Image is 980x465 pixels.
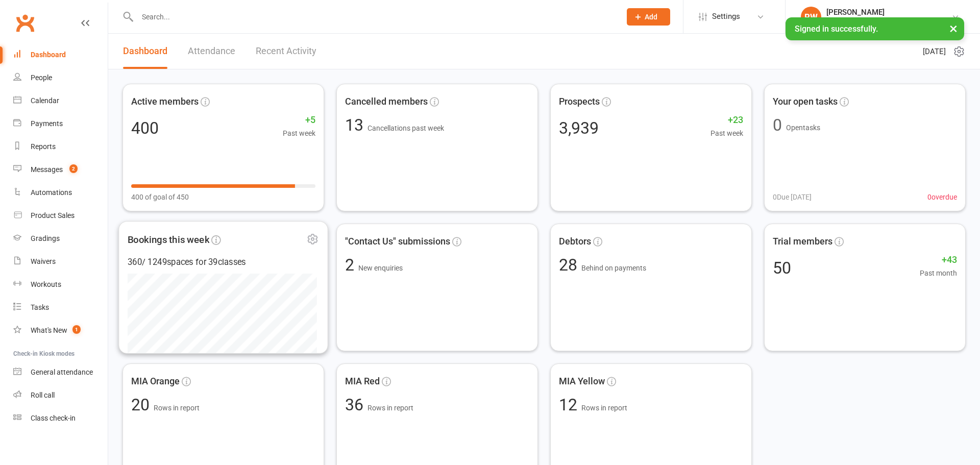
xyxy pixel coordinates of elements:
span: 2 [69,164,78,173]
span: MIA Red [345,374,380,389]
div: Roll call [31,391,55,399]
span: Debtors [559,234,591,249]
span: [DATE] [923,45,946,58]
span: Rows in report [154,404,200,412]
div: Reports [31,142,56,151]
div: What's New [31,326,67,334]
a: General attendance kiosk mode [13,361,108,384]
div: 0 [773,117,782,133]
a: Calendar [13,89,108,112]
span: 1 [72,325,81,334]
span: 0 overdue [927,191,957,203]
span: Past week [710,128,743,139]
span: MIA Orange [131,374,180,389]
div: Product Sales [31,211,75,219]
div: Dashboard [31,51,66,59]
a: Dashboard [123,34,167,69]
a: Dashboard [13,43,108,66]
span: 2 [345,255,358,275]
div: Automations [31,188,72,197]
span: 20 [131,395,154,414]
div: General attendance [31,368,93,376]
span: 13 [345,115,367,135]
span: Settings [712,5,740,28]
div: [PERSON_NAME] [826,8,951,17]
span: 12 [559,395,581,414]
div: Gradings [31,234,60,242]
a: People [13,66,108,89]
div: Waivers [31,257,56,265]
div: Tasks [31,303,49,311]
div: Workouts [31,280,61,288]
div: 3,939 [559,120,599,136]
span: +5 [283,113,315,128]
a: Messages 2 [13,158,108,181]
a: Reports [13,135,108,158]
a: Recent Activity [256,34,316,69]
a: Automations [13,181,108,204]
a: Payments [13,112,108,135]
a: Product Sales [13,204,108,227]
span: "Contact Us" submissions [345,234,450,249]
div: People [31,74,52,82]
input: Search... [134,10,614,24]
a: What's New1 [13,319,108,342]
span: 36 [345,395,367,414]
div: Class check-in [31,414,76,422]
span: Rows in report [367,404,413,412]
span: Bookings this week [128,232,209,248]
span: Past month [920,267,957,279]
span: MIA Yellow [559,374,605,389]
span: Active members [131,94,199,109]
span: Trial members [773,234,832,249]
span: +23 [710,113,743,128]
span: Signed in successfully. [795,24,878,34]
a: Workouts [13,273,108,296]
div: Messages [31,165,63,174]
a: Attendance [188,34,235,69]
div: Urban Muaythai - [GEOGRAPHIC_DATA] [826,17,951,26]
span: Cancelled members [345,94,428,109]
span: 0 Due [DATE] [773,191,812,203]
span: Open tasks [786,124,820,132]
button: × [944,17,963,39]
div: 50 [773,260,791,276]
a: Roll call [13,384,108,407]
span: Prospects [559,94,600,109]
span: Past week [283,128,315,139]
div: RW [801,7,821,27]
span: New enquiries [358,264,403,272]
span: 28 [559,255,581,275]
button: Add [627,8,670,26]
a: Tasks [13,296,108,319]
div: Payments [31,119,63,128]
span: Behind on payments [581,264,646,272]
span: Rows in report [581,404,627,412]
span: Your open tasks [773,94,838,109]
a: Class kiosk mode [13,407,108,430]
span: +43 [920,253,957,267]
div: 360 / 1249 spaces for 39 classes [128,256,319,270]
div: Calendar [31,96,59,105]
span: Add [645,13,657,21]
a: Waivers [13,250,108,273]
div: 400 [131,120,159,136]
a: Gradings [13,227,108,250]
span: Cancellations past week [367,124,444,132]
a: Clubworx [12,10,38,36]
span: 400 of goal of 450 [131,191,189,203]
